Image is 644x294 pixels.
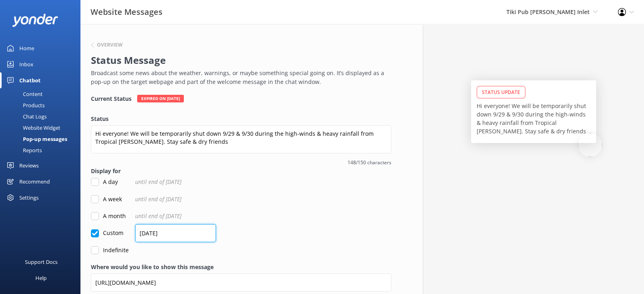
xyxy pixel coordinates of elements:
div: Help [35,270,47,286]
label: Where would you like to show this message [91,263,391,272]
img: yonder-white-logo.png [12,14,58,27]
div: Chat Logs [5,111,47,122]
h4: Current Status [91,95,132,102]
a: Website Widget [5,122,80,133]
div: Support Docs [25,254,58,270]
div: Home [19,40,34,56]
span: 148/150 characters [91,159,391,166]
div: Inbox [19,56,33,72]
div: Content [5,88,43,100]
label: Custom [91,229,123,237]
p: Broadcast some news about the weather, warnings, or maybe something special going on. It’s displa... [91,69,387,87]
label: A week [91,195,122,204]
p: Hi everyone! We will be temporarily shut down 9/29 & 9/30 during the high-winds & heavy rainfall ... [477,102,591,135]
div: Settings [19,190,39,206]
input: https://www.example.com/page [91,274,391,292]
button: Overview [91,43,123,47]
label: Status [91,114,391,123]
label: Indefinite [91,246,129,255]
h3: Website Messages [91,6,163,18]
h6: Overview [97,43,123,47]
div: Website Widget [5,122,60,133]
div: Reports [5,145,42,156]
span: until end of [DATE] [135,212,181,220]
div: Products [5,100,45,111]
label: A day [91,178,118,186]
input: dd/mm/yyyy [135,224,216,242]
textarea: Hi everyone! We will be temporarily shut down 9/29 & 9/30 during the high-winds & heavy rainfall ... [91,125,391,153]
span: until end of [DATE] [135,178,181,186]
a: Pop-up messages [5,133,80,145]
h2: Status Message [91,53,387,68]
div: Pop-up messages [5,133,67,145]
a: Chat Logs [5,111,80,122]
span: until end of [DATE] [135,195,181,204]
a: Reports [5,145,80,156]
label: A month [91,212,126,220]
div: Recommend [19,174,50,190]
span: Tiki Pub [PERSON_NAME] Inlet [506,8,590,16]
div: Status Update [477,86,525,98]
div: Reviews [19,157,39,174]
label: Display for [91,167,391,176]
a: Products [5,100,80,111]
div: Chatbot [19,72,41,88]
a: Content [5,88,80,100]
div: Expired on [DATE] [137,95,184,102]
